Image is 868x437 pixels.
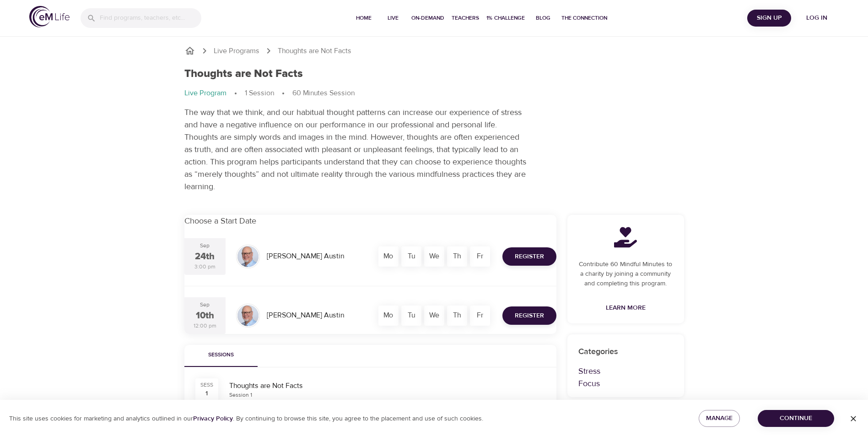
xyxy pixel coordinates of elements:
[706,413,733,424] span: Manage
[532,13,554,23] span: Blog
[292,88,355,98] p: 60 Minutes Session
[765,413,827,424] span: Continue
[263,247,370,265] div: [PERSON_NAME] Austin
[190,350,252,360] span: Sessions
[205,389,208,398] div: 1
[758,410,834,427] button: Continue
[747,10,791,27] button: Sign Up
[578,377,673,390] p: Focus
[196,309,214,322] div: 10th
[100,8,201,28] input: Find programs, teachers, etc...
[751,12,787,24] span: Sign Up
[278,46,351,56] p: Thoughts are Not Facts
[578,365,673,377] p: Stress
[578,345,673,358] p: Categories
[470,246,490,267] div: Fr
[29,6,70,27] img: logo
[184,45,684,56] nav: breadcrumb
[424,246,444,267] div: We
[447,246,467,267] div: Th
[424,306,444,326] div: We
[411,13,444,23] span: On-Demand
[515,310,544,322] span: Register
[195,250,215,263] div: 24th
[798,12,835,24] span: Log in
[200,381,213,389] div: SESS
[401,306,421,326] div: Tu
[184,88,684,99] nav: breadcrumb
[378,306,399,326] div: Mo
[184,88,226,98] p: Live Program
[502,247,556,266] button: Register
[193,415,233,423] a: Privacy Policy
[184,67,303,81] h1: Thoughts are Not Facts
[515,251,544,262] span: Register
[699,410,740,427] button: Manage
[401,246,421,267] div: Tu
[214,46,259,56] a: Live Programs
[602,300,649,317] a: Learn More
[502,306,556,325] button: Register
[194,263,216,271] div: 3:00 pm
[184,106,528,193] p: The way that we think, and our habitual thought patterns can increase our experience of stress an...
[200,242,210,250] div: Sep
[447,306,467,326] div: Th
[378,246,399,267] div: Mo
[486,13,525,23] span: 1% Challenge
[263,306,370,324] div: [PERSON_NAME] Austin
[382,13,404,23] span: Live
[194,322,216,330] div: 12:00 pm
[795,10,839,27] button: Log in
[606,302,646,314] span: Learn More
[353,13,375,23] span: Home
[452,13,479,23] span: Teachers
[200,301,210,309] div: Sep
[229,381,545,391] div: Thoughts are Not Facts
[561,13,607,23] span: The Connection
[184,215,556,227] p: Choose a Start Date
[470,306,490,326] div: Fr
[578,260,673,289] p: Contribute 60 Mindful Minutes to a charity by joining a community and completing this program.
[245,88,274,98] p: 1 Session
[229,391,252,399] div: Session 1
